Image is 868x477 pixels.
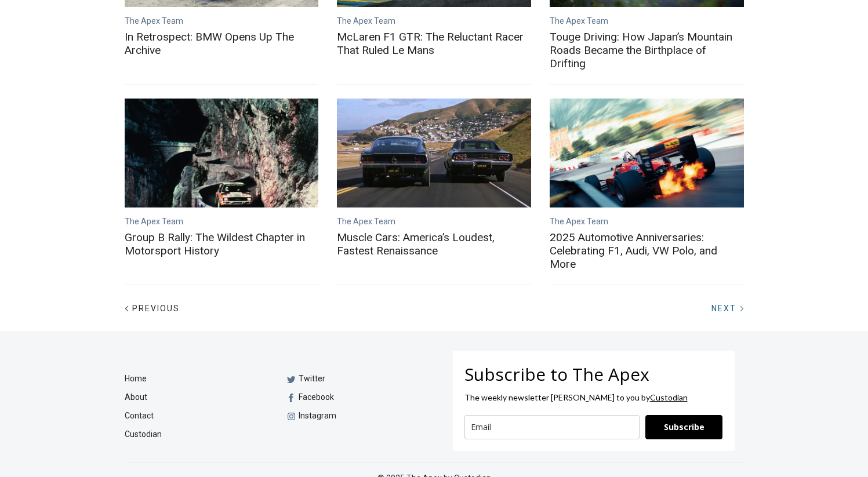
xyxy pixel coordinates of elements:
[337,30,531,57] a: McLaren F1 GTR: The Reluctant Racer That Ruled Le Mans
[550,217,608,226] a: The Apex Team
[550,231,744,271] a: 2025 Automotive Anniversaries: Celebrating F1, Audi, VW Polo, and More
[125,388,256,406] a: About
[645,415,723,439] button: Subscribe
[125,231,319,257] a: Group B Rally: The Wildest Chapter in Motorsport History
[125,217,183,226] a: The Apex Team
[550,99,744,207] a: 2025 Automotive Anniversaries: Celebrating F1, Audi, VW Polo, and More
[125,369,256,388] a: Home
[125,303,189,314] a: Previous
[337,231,531,257] a: Muscle Cars: America’s Loudest, Fastest Renaissance
[550,30,744,70] a: Touge Driving: How Japan’s Mountain Roads Became the Birthplace of Drifting
[125,99,319,207] a: Group B Rally: The Wildest Chapter in Motorsport History
[337,99,531,207] a: Muscle Cars: America’s Loudest, Fastest Renaissance
[125,406,256,425] a: Contact
[125,16,183,26] a: The Apex Team
[337,16,395,26] a: The Apex Team
[337,217,395,226] a: The Apex Team
[125,30,319,57] a: In Retrospect: BMW Opens Up The Archive
[711,304,736,313] span: Next
[284,369,425,388] a: Twitter
[284,388,425,406] a: Facebook
[702,303,744,314] a: Next
[550,16,608,26] a: The Apex Team
[464,415,640,439] input: Email
[132,304,180,313] span: Previous
[284,406,425,425] a: Instagram
[464,392,723,403] p: The weekly newsletter [PERSON_NAME] to you by
[650,392,688,402] a: Custodian
[464,362,723,386] h4: Subscribe to The Apex
[125,425,266,443] a: Custodian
